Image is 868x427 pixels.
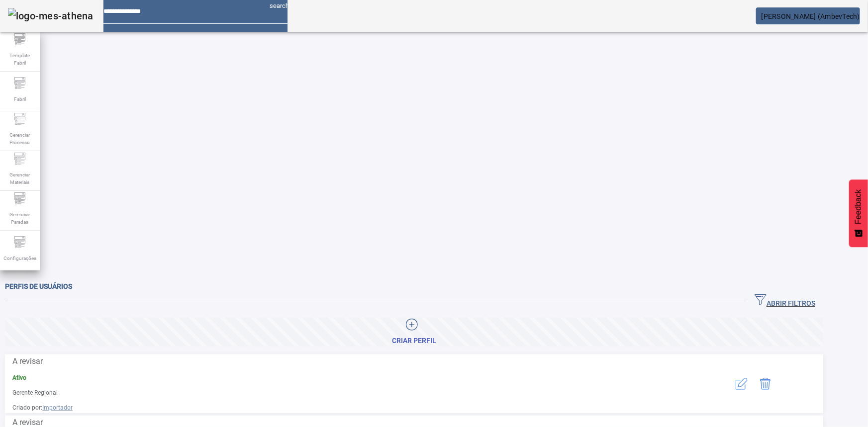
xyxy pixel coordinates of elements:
span: [PERSON_NAME] (AmbevTech) [762,12,860,20]
span: Importador [42,404,73,411]
span: A revisar [12,418,43,427]
span: Fabril [11,92,29,106]
span: Gerenciar Paradas [5,208,35,229]
span: A revisar [12,356,43,366]
span: Perfis de usuários [5,282,72,290]
button: Criar Perfil [5,318,823,346]
button: Delete [754,372,777,396]
div: Criar Perfil [392,336,436,346]
span: Feedback [854,189,863,224]
button: Feedback - Mostrar pesquisa [849,179,868,247]
span: Template Fabril [5,49,35,70]
span: ABRIR FILTROS [755,294,815,309]
span: Gerenciar Materiais [5,168,35,189]
button: ABRIR FILTROS [747,292,823,310]
span: Gerenciar Processo [5,128,35,149]
img: logo-mes-athena [8,8,94,24]
span: Criado por: [12,403,686,412]
strong: Ativo [12,374,26,381]
span: Configurações [0,252,39,265]
p: Gerente Regional [12,388,686,397]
